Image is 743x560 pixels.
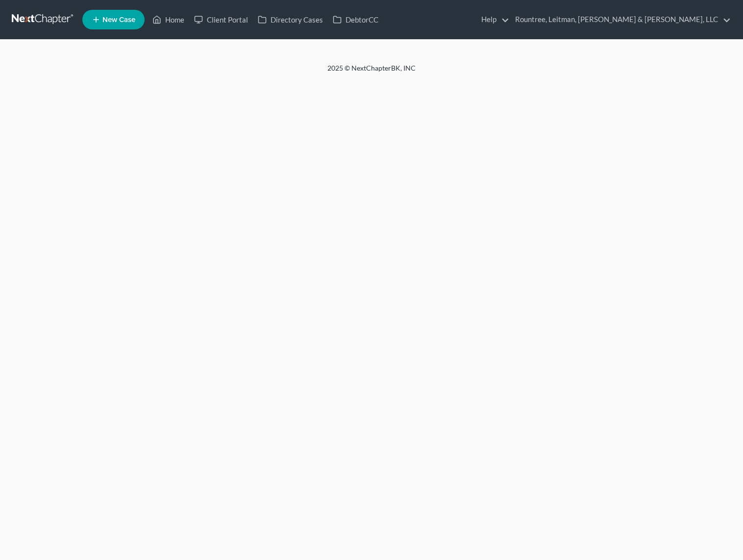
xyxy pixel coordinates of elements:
a: DebtorCC [328,11,383,28]
div: 2025 © NextChapterBK, INC [92,63,651,81]
a: Client Portal [189,11,253,28]
a: Rountree, Leitman, [PERSON_NAME] & [PERSON_NAME], LLC [510,11,731,28]
a: Home [148,11,189,28]
new-legal-case-button: New Case [82,10,145,29]
a: Help [476,11,509,28]
a: Directory Cases [253,11,328,28]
